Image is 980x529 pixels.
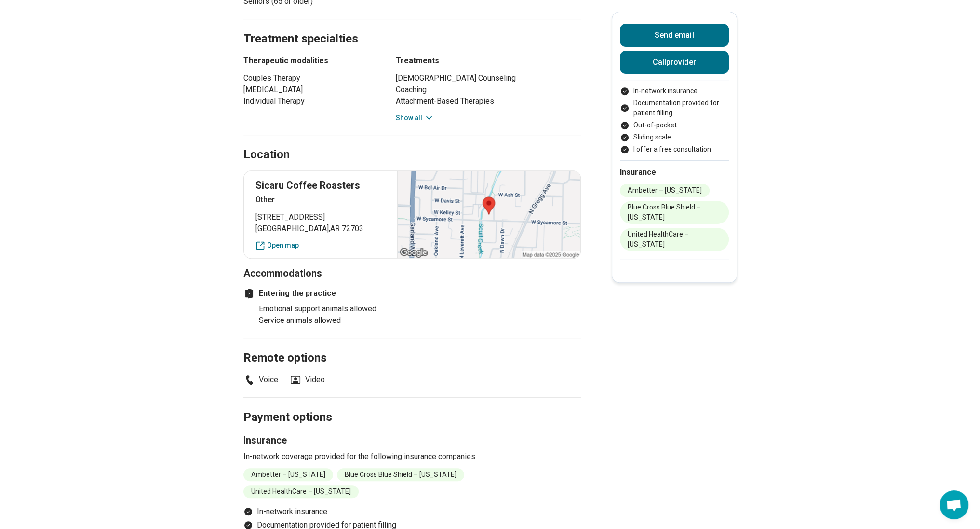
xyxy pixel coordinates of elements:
li: Emotional support animals allowed [259,303,378,315]
li: Ambetter – [US_STATE] [620,184,710,197]
h3: Accommodations [243,266,581,280]
li: In-network insurance [620,86,729,96]
p: Sicaru Coffee Roasters [255,179,386,192]
h3: Therapeutic modalities [243,55,378,67]
h2: Location [243,147,290,163]
p: Other [255,194,386,206]
li: Out-of-pocket [620,120,729,130]
button: Send email [620,24,729,47]
li: Video [290,374,325,386]
li: Documentation provided for patient filling [620,98,729,118]
h3: Treatments [396,55,581,67]
span: [GEOGRAPHIC_DATA] , AR 72703 [255,223,386,235]
li: Service animals allowed [259,315,378,326]
p: In-network coverage provided for the following insurance companies [243,451,581,462]
li: United HealthCare – [US_STATE] [243,485,359,498]
h4: Entering the practice [243,288,378,299]
li: Ambetter – [US_STATE] [243,468,333,481]
a: Open map [255,240,386,251]
li: I offer a free consultation [620,144,729,154]
button: Show all [396,113,434,123]
li: Couples Therapy [243,72,378,84]
li: Sliding scale [620,132,729,142]
li: Coaching [396,84,581,96]
a: Open chat [940,490,968,519]
h2: Insurance [620,167,729,178]
li: [MEDICAL_DATA] [243,84,378,96]
h3: Insurance [243,433,581,447]
h2: Remote options [243,327,581,366]
h2: Treatment specialties [243,8,581,47]
li: Individual Therapy [243,96,378,107]
li: United HealthCare – [US_STATE] [620,228,729,251]
li: Voice [243,374,278,386]
ul: Payment options [620,86,729,154]
li: In-network insurance [243,506,581,517]
li: [DEMOGRAPHIC_DATA] Counseling [396,72,581,84]
button: Callprovider [620,51,729,74]
span: [STREET_ADDRESS] [255,211,386,223]
li: Blue Cross Blue Shield – [US_STATE] [337,468,464,481]
li: Blue Cross Blue Shield – [US_STATE] [620,201,729,224]
h2: Payment options [243,386,581,426]
li: Attachment-Based Therapies [396,96,581,107]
